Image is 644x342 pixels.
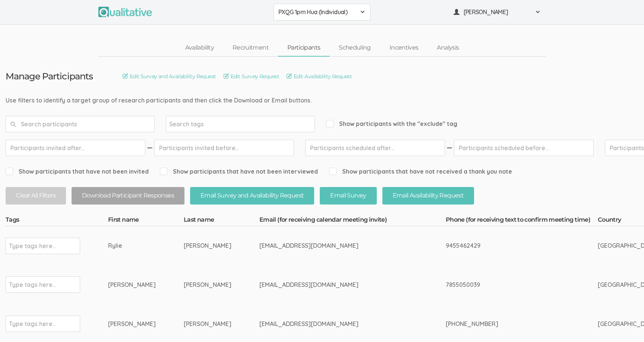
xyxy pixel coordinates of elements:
[259,216,446,226] th: Email (for receiving calendar meeting invite)
[6,187,66,205] button: Clear All Filters
[9,319,56,329] input: Type tags here...
[329,167,512,176] span: Show participants that have not received a thank you note
[108,281,156,289] div: [PERSON_NAME]
[190,187,314,205] button: Email Survey and Availability Request
[9,280,56,289] input: Type tags here...
[305,140,445,156] input: Participants scheduled after...
[278,8,356,16] span: PXQG 1pm Hua (Individual)
[446,216,598,226] th: Phone (for receiving text to confirm meeting time)
[123,72,216,80] a: Edit Survey and Availability Request
[446,281,570,289] div: 7855050039
[6,216,108,226] th: Tags
[184,241,231,250] div: [PERSON_NAME]
[184,216,259,226] th: Last name
[380,40,428,56] a: Incentives
[9,241,56,251] input: Type tags here...
[320,187,376,205] button: Email Survey
[329,40,380,56] a: Scheduling
[446,241,570,250] div: 9455462429
[259,281,418,289] div: [EMAIL_ADDRESS][DOMAIN_NAME]
[274,4,370,20] button: PXQG 1pm Hua (Individual)
[6,140,145,156] input: Participants invited after...
[146,140,154,156] img: dash.svg
[278,40,329,56] a: Participants
[6,167,149,176] span: Show participants that have not been invited
[287,72,352,80] a: Edit Availability Request
[259,320,418,328] div: [EMAIL_ADDRESS][DOMAIN_NAME]
[6,116,155,132] input: Search participants
[259,241,418,250] div: [EMAIL_ADDRESS][DOMAIN_NAME]
[446,140,453,156] img: dash.svg
[184,320,231,328] div: [PERSON_NAME]
[449,4,546,20] button: [PERSON_NAME]
[223,40,278,56] a: Recruitment
[176,40,223,56] a: Availability
[6,72,93,81] h3: Manage Participants
[108,320,156,328] div: [PERSON_NAME]
[98,7,152,17] img: Qualitative
[464,8,531,16] span: [PERSON_NAME]
[108,216,184,226] th: First name
[169,119,216,129] input: Search tags
[326,120,457,128] span: Show participants with the "exclude" tag
[427,40,468,56] a: Analysis
[382,187,474,205] button: Email Availability Request
[154,140,294,156] input: Participants invited before...
[607,306,644,342] iframe: Chat Widget
[224,72,279,80] a: Edit Survey Request
[454,140,594,156] input: Participants scheduled before...
[72,187,184,205] button: Download Participant Responses
[446,320,570,328] div: [PHONE_NUMBER]
[108,241,156,250] div: Rylie
[160,167,318,176] span: Show participants that have not been interviewed
[184,281,231,289] div: [PERSON_NAME]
